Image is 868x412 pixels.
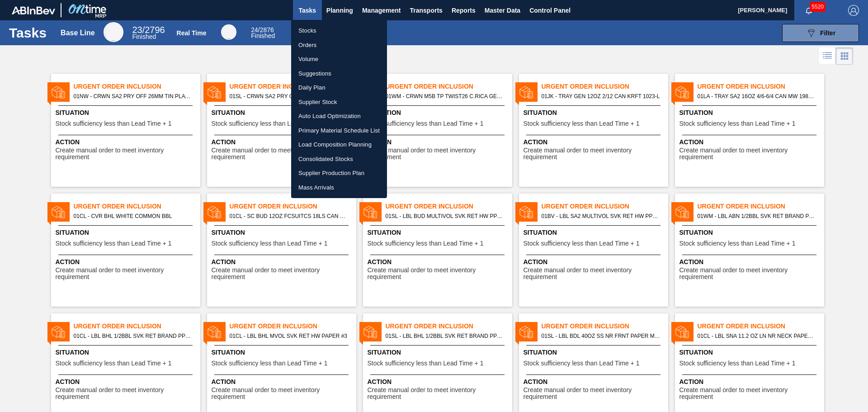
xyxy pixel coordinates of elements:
[291,38,387,52] a: Orders
[291,24,387,38] a: Stocks
[291,123,387,138] a: Primary Material Schedule List
[291,109,387,123] a: Auto Load Optimization
[291,137,387,152] a: Load Composition Planning
[291,66,387,81] a: Suggestions
[291,166,387,180] a: Supplier Production Plan
[291,152,387,166] a: Consolidated Stocks
[291,52,387,66] a: Volume
[291,95,387,109] a: Supplier Stock
[291,180,387,195] a: Mass Arrivals
[291,81,387,95] a: Daily Plan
